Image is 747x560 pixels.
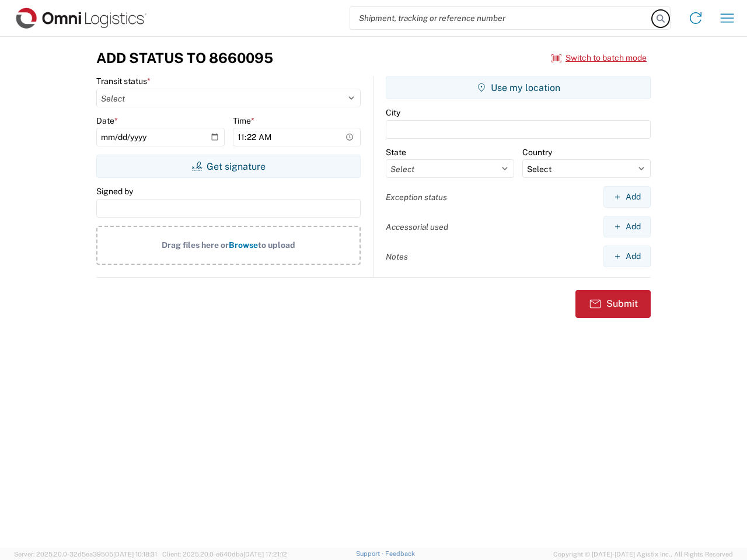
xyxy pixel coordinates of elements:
[575,290,651,318] button: Submit
[233,116,254,126] label: Time
[162,240,229,250] span: Drag files here or
[386,192,447,202] label: Exception status
[551,48,647,68] button: Switch to batch mode
[603,186,651,208] button: Add
[386,76,651,99] button: Use my location
[522,147,552,157] label: Country
[229,240,258,250] span: Browse
[96,116,118,126] label: Date
[386,222,448,232] label: Accessorial used
[603,246,651,267] button: Add
[258,240,295,250] span: to upload
[356,550,385,557] a: Support
[385,550,415,557] a: Feedback
[386,107,400,118] label: City
[96,186,133,197] label: Signed by
[96,50,273,66] h3: Add Status to 8660095
[350,7,652,29] input: Shipment, tracking or reference number
[386,251,408,262] label: Notes
[553,549,733,559] span: Copyright © [DATE]-[DATE] Agistix Inc., All Rights Reserved
[243,551,287,558] span: [DATE] 17:21:12
[113,551,157,558] span: [DATE] 10:18:31
[386,147,406,157] label: State
[96,76,151,86] label: Transit status
[14,551,157,558] span: Server: 2025.20.0-32d5ea39505
[162,551,287,558] span: Client: 2025.20.0-e640dba
[603,216,651,237] button: Add
[96,155,361,178] button: Get signature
